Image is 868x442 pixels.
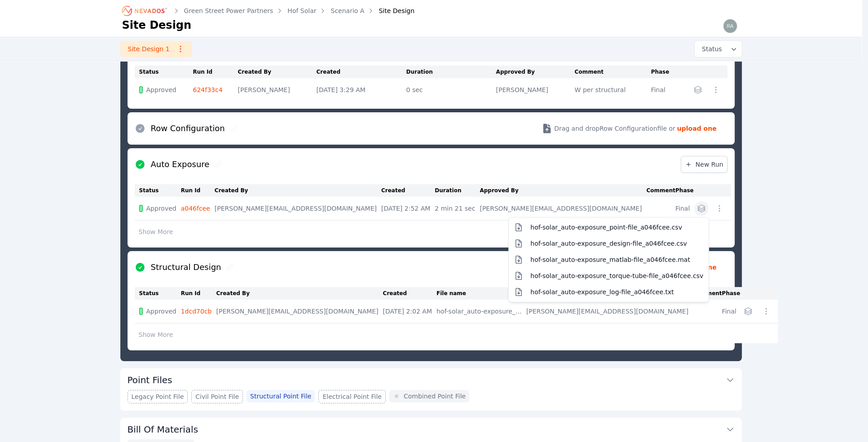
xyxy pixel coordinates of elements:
[511,252,707,268] button: hof-solar_auto-exposure_matlab-file_a046fcee.mat
[511,268,707,284] button: hof-solar_auto-exposure_torque-tube-file_a046fcee.csv
[530,271,703,280] span: hof-solar_auto-exposure_torque-tube-file_a046fcee.csv
[530,223,682,232] span: hof-solar_auto-exposure_point-file_a046fcee.csv
[511,219,707,235] button: hof-solar_auto-exposure_point-file_a046fcee.csv
[511,284,707,300] button: hof-solar_auto-exposure_log-file_a046fcee.txt
[511,235,707,252] button: hof-solar_auto-exposure_design-file_a046fcee.csv
[530,239,687,248] span: hof-solar_auto-exposure_design-file_a046fcee.csv
[530,255,690,264] span: hof-solar_auto-exposure_matlab-file_a046fcee.mat
[530,287,674,296] span: hof-solar_auto-exposure_log-file_a046fcee.txt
